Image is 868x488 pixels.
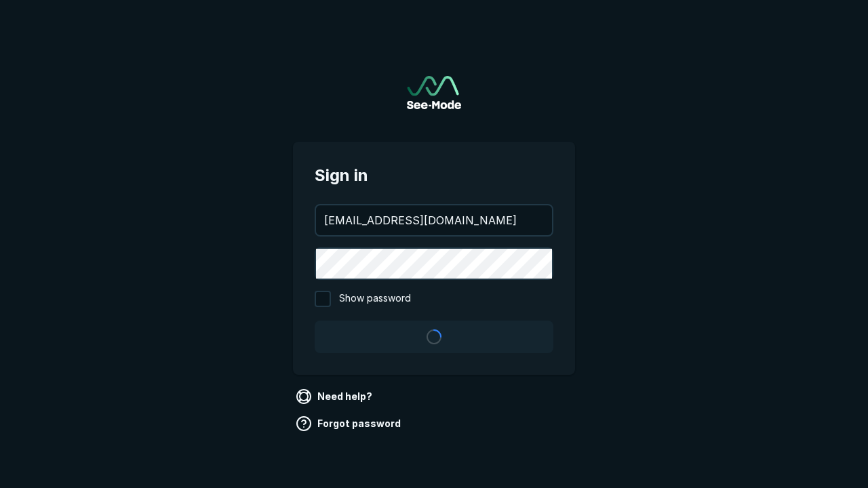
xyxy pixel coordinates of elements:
span: Sign in [315,163,553,188]
input: your@email.com [316,205,552,235]
a: Go to sign in [407,76,461,109]
a: Forgot password [293,413,406,434]
span: Show password [339,291,411,307]
a: Need help? [293,386,378,407]
img: See-Mode Logo [407,76,461,109]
